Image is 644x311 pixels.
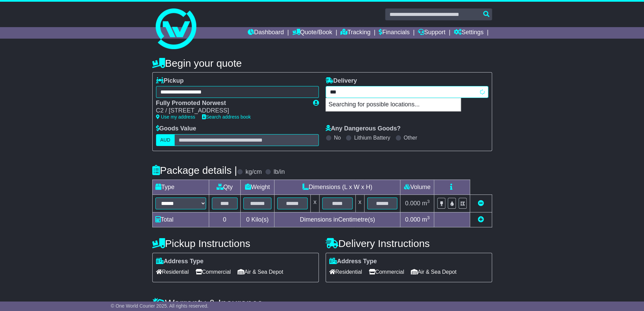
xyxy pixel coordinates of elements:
[156,114,195,120] a: Use my address
[238,267,283,277] span: Air & Sea Depot
[156,125,196,132] label: Goods Value
[196,267,231,277] span: Commercial
[422,216,430,223] span: m
[400,180,434,194] td: Volume
[240,212,274,227] td: Kilo(s)
[240,180,274,194] td: Weight
[404,134,417,141] label: Other
[326,238,492,249] h4: Delivery Instructions
[422,200,430,207] span: m
[152,297,492,309] h4: Warranty & Insurance
[156,107,306,115] div: C2 / [STREET_ADDRESS]
[369,267,404,277] span: Commercial
[329,258,377,265] label: Address Type
[156,77,184,85] label: Pickup
[202,114,251,120] a: Search address book
[427,215,430,220] sup: 3
[405,216,420,223] span: 0.000
[311,194,319,212] td: x
[209,212,240,227] td: 0
[156,134,175,146] label: AUD
[209,180,240,194] td: Qty
[152,212,209,227] td: Total
[326,125,401,132] label: Any Dangerous Goods?
[152,165,237,176] h4: Package details |
[326,86,488,98] typeahead: Please provide city
[111,303,208,309] span: © One World Courier 2025. All rights reserved.
[334,134,341,141] label: No
[355,194,364,212] td: x
[329,267,362,277] span: Residential
[454,27,484,39] a: Settings
[478,216,484,223] a: Add new item
[326,77,357,85] label: Delivery
[274,180,400,194] td: Dimensions (L x W x H)
[411,267,457,277] span: Air & Sea Depot
[274,212,400,227] td: Dimensions in Centimetre(s)
[340,27,370,39] a: Tracking
[418,27,445,39] a: Support
[326,98,461,111] p: Searching for possible locations...
[354,134,390,141] label: Lithium Battery
[478,200,484,207] a: Remove this item
[246,216,249,223] span: 0
[273,168,285,176] label: lb/in
[248,27,284,39] a: Dashboard
[427,199,430,204] sup: 3
[152,238,319,249] h4: Pickup Instructions
[156,267,189,277] span: Residential
[292,27,332,39] a: Quote/Book
[156,100,306,107] div: Fully Promoted Norwest
[379,27,409,39] a: Financials
[156,258,204,265] label: Address Type
[245,168,262,176] label: kg/cm
[405,200,420,207] span: 0.000
[152,58,492,69] h4: Begin your quote
[152,180,209,194] td: Type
